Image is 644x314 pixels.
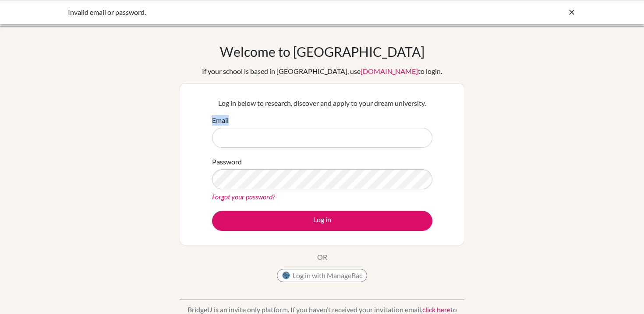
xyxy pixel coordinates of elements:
button: Log in [212,211,432,231]
p: Log in below to research, discover and apply to your dream university. [212,98,432,108]
a: click here [422,305,450,314]
a: [DOMAIN_NAME] [361,67,418,75]
a: Forgot your password? [212,192,275,201]
p: OR [317,252,327,262]
div: If your school is based in [GEOGRAPHIC_DATA], use to login. [202,66,442,77]
div: Invalid email or password. [68,7,445,17]
label: Email [212,115,229,126]
h1: Welcome to [GEOGRAPHIC_DATA] [220,44,425,59]
button: Log in with ManageBac [277,269,367,282]
label: Password [212,157,242,167]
